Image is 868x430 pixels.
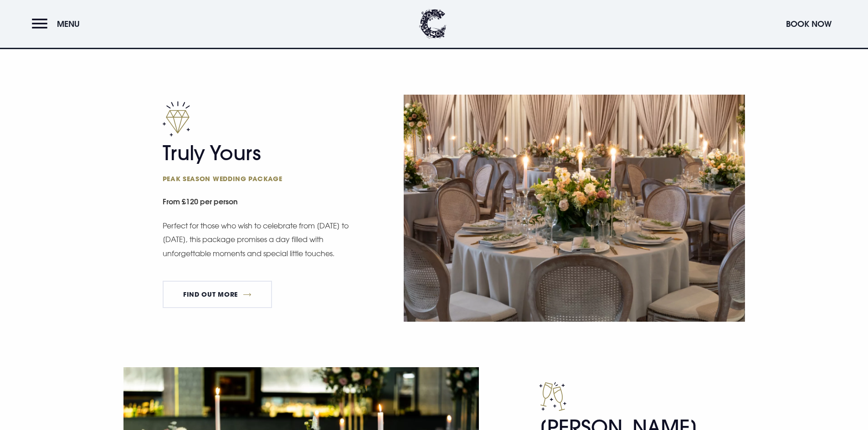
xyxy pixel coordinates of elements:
img: Clandeboye Lodge [419,9,447,39]
a: FIND OUT MORE [163,281,272,308]
img: Champagne icon [539,382,566,411]
h2: Truly Yours [163,141,340,183]
img: Wedding reception at a Wedding Venue Northern Ireland [404,95,745,322]
span: Peak season wedding package [163,174,340,183]
button: Menu [32,14,84,34]
small: From £120 per person [163,192,354,213]
img: Diamond value icon [163,101,190,137]
p: Perfect for those who wish to celebrate from [DATE] to [DATE], this package promises a day filled... [163,219,349,260]
span: Menu [57,19,80,29]
button: Book Now [781,14,836,34]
